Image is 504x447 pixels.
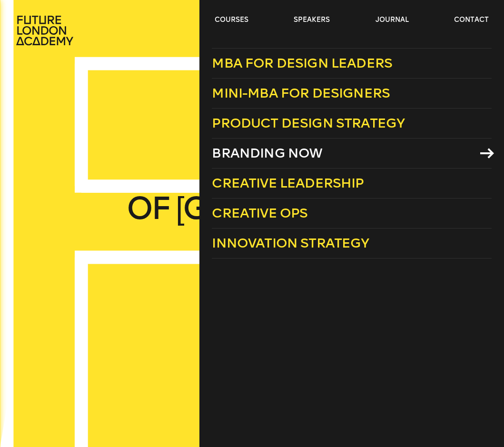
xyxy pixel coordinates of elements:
[212,235,369,251] span: Innovation Strategy
[212,85,390,101] span: Mini-MBA for Designers
[212,55,392,71] span: MBA for Design Leaders
[212,205,307,221] span: Creative Ops
[212,169,491,199] a: Creative Leadership
[212,79,491,109] a: Mini-MBA for Designers
[212,109,491,139] a: Product Design Strategy
[212,199,491,228] a: Creative Ops
[212,228,491,258] a: Innovation Strategy
[454,15,489,25] a: contact
[212,139,491,169] a: Branding Now
[294,15,330,25] a: speakers
[212,175,364,191] span: Creative Leadership
[212,145,322,161] span: Branding Now
[215,15,248,25] a: courses
[376,15,409,25] a: journal
[212,115,405,131] span: Product Design Strategy
[212,48,491,79] a: MBA for Design Leaders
